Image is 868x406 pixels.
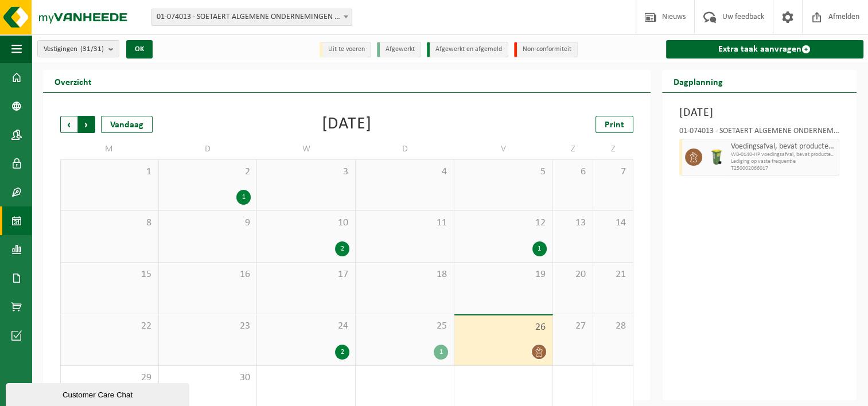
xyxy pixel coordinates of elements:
[60,116,77,133] span: Vorige
[165,372,251,384] span: 30
[263,268,349,281] span: 17
[43,70,103,92] h2: Overzicht
[559,320,587,333] span: 27
[460,166,547,178] span: 5
[361,320,448,333] span: 25
[532,241,547,256] div: 1
[335,241,349,256] div: 2
[731,165,836,172] span: T250002066017
[662,70,734,92] h2: Dagplanning
[666,40,864,58] a: Extra taak aanvragen
[322,116,372,133] div: [DATE]
[37,40,119,57] button: Vestigingen(31/31)
[595,116,633,133] a: Print
[152,9,352,25] span: 01-074013 - SOETAERT ALGEMENE ONDERNEMINGEN - OOSTENDE
[78,116,95,133] span: Volgende
[514,42,578,57] li: Non-conformiteit
[165,166,251,178] span: 2
[460,321,547,334] span: 26
[263,320,349,333] span: 24
[67,217,153,229] span: 8
[708,149,725,166] img: WB-0140-HPE-GN-50
[67,320,153,333] span: 22
[67,268,153,281] span: 15
[44,41,104,58] span: Vestigingen
[361,166,448,178] span: 4
[361,217,448,229] span: 11
[731,142,836,151] span: Voedingsafval, bevat producten van dierlijke oorsprong, onverpakt, categorie 3
[460,268,547,281] span: 19
[356,139,454,159] td: D
[60,139,159,159] td: M
[377,42,421,57] li: Afgewerkt
[434,345,448,360] div: 1
[679,104,840,122] h3: [DATE]
[263,217,349,229] span: 10
[559,217,587,229] span: 13
[361,268,448,281] span: 18
[320,42,371,57] li: Uit te voeren
[165,320,251,333] span: 23
[151,9,352,26] span: 01-074013 - SOETAERT ALGEMENE ONDERNEMINGEN - OOSTENDE
[731,158,836,165] span: Lediging op vaste frequentie
[599,166,627,178] span: 7
[593,139,633,159] td: Z
[559,166,587,178] span: 6
[599,320,627,333] span: 28
[80,45,104,53] count: (31/31)
[159,139,258,159] td: D
[6,381,192,406] iframe: chat widget
[126,40,153,58] button: OK
[427,42,508,57] li: Afgewerkt en afgemeld
[679,127,840,139] div: 01-074013 - SOETAERT ALGEMENE ONDERNEMINGEN - [GEOGRAPHIC_DATA]
[335,345,349,360] div: 2
[236,190,251,205] div: 1
[599,268,627,281] span: 21
[559,268,587,281] span: 20
[67,372,153,384] span: 29
[263,166,349,178] span: 3
[257,139,356,159] td: W
[599,217,627,229] span: 14
[165,268,251,281] span: 16
[460,217,547,229] span: 12
[731,151,836,158] span: WB-0140-HP voedingsafval, bevat producten van dierlijke oors
[553,139,593,159] td: Z
[165,217,251,229] span: 9
[454,139,553,159] td: V
[605,120,624,130] span: Print
[67,166,153,178] span: 1
[101,116,153,133] div: Vandaag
